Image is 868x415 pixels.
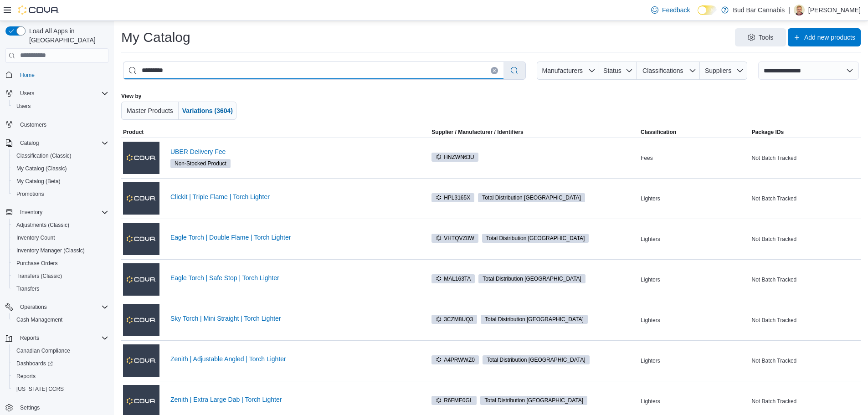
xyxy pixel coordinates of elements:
a: My Catalog (Classic) [13,163,71,174]
div: Lighters [639,193,750,204]
span: Transfers (Classic) [13,271,108,282]
span: Total Distribution [GEOGRAPHIC_DATA] [482,194,581,202]
span: Total Distribution [GEOGRAPHIC_DATA] [485,315,584,323]
span: MAL163TA [431,274,475,283]
a: Canadian Compliance [13,345,74,356]
a: Customers [16,119,50,130]
span: [US_STATE] CCRS [16,385,64,393]
span: Canadian Compliance [16,347,70,354]
span: Transfers (Classic) [16,272,62,280]
button: Transfers [9,282,112,295]
span: MAL163TA [436,275,471,283]
span: 3CZM8UQ3 [431,315,477,324]
button: Users [16,88,38,99]
a: Zenith | Adjustable Angled | Torch Lighter [170,355,415,363]
button: Home [2,68,112,82]
span: Total Distribution Canada [481,315,588,324]
img: Sky Torch | Mini Straight | Torch Lighter [123,304,159,336]
span: Total Distribution Canada [480,396,587,405]
a: Promotions [13,189,48,200]
button: Tools [735,28,786,46]
span: Classification (Classic) [16,152,72,159]
div: Not Batch Tracked [750,193,861,204]
div: Robert Johnson [794,5,805,15]
span: Transfers [13,283,108,294]
span: Inventory Count [13,232,108,243]
span: HPL3165X [436,194,470,202]
span: A4PRWWZ0 [431,355,479,364]
div: Lighters [639,396,750,407]
button: Adjustments (Classic) [9,219,112,231]
span: Non-Stocked Product [175,159,226,168]
span: Dashboards [13,358,108,369]
span: Canadian Compliance [13,345,108,356]
button: Operations [2,301,112,313]
span: Transfers [16,285,39,292]
span: Home [20,72,35,79]
button: Inventory Count [9,231,112,244]
div: Not Batch Tracked [750,315,861,326]
div: Not Batch Tracked [750,153,861,164]
input: Dark Mode [698,5,717,15]
button: Reports [2,332,112,344]
span: VHTQVZ8W [436,234,474,242]
span: Settings [20,404,40,411]
span: Package IDs [752,128,784,136]
span: My Catalog (Beta) [16,178,61,185]
span: HNZWN63U [436,153,474,161]
a: Purchase Orders [13,258,62,269]
img: UBER Delivery Fee [123,142,159,174]
img: Clickit | Triple Flame | Torch Lighter [123,182,159,214]
span: Inventory Manager (Classic) [13,245,108,256]
span: VHTQVZ8W [431,234,478,243]
a: Classification (Classic) [13,150,75,161]
span: Purchase Orders [13,258,108,269]
span: Operations [16,302,108,313]
a: Settings [16,402,43,413]
button: Reports [9,370,112,383]
button: Catalog [2,137,112,149]
span: Total Distribution Canada [482,234,589,243]
div: Not Batch Tracked [750,234,861,245]
span: Dashboards [16,360,53,367]
a: Dashboards [13,358,56,369]
a: Transfers [13,283,43,294]
div: Not Batch Tracked [750,355,861,366]
img: Cova [18,5,59,15]
span: Variations (3604) [182,107,233,114]
span: Reports [16,333,108,343]
span: Classification [641,128,676,136]
span: 3CZM8UQ3 [436,315,473,323]
span: Total Distribution [GEOGRAPHIC_DATA] [486,234,585,242]
span: Total Distribution Canada [483,355,590,364]
button: Cash Management [9,313,112,326]
button: Status [599,61,637,80]
a: Dashboards [9,357,112,370]
button: Clear input [491,67,498,74]
button: Canadian Compliance [9,344,112,357]
span: Catalog [20,139,39,147]
span: Users [16,88,108,99]
span: Feedback [662,5,690,15]
button: Suppliers [700,61,747,80]
span: Home [16,69,108,81]
div: Lighters [639,274,750,285]
button: Inventory Manager (Classic) [9,244,112,257]
span: Promotions [13,189,108,200]
div: Fees [639,153,750,164]
span: Users [16,102,31,110]
button: Users [2,87,112,100]
span: Promotions [16,190,44,198]
span: Catalog [16,138,108,149]
button: Manufacturers [537,61,599,80]
img: Eagle Torch | Safe Stop | Torch Lighter [123,263,159,295]
span: Purchase Orders [16,260,58,267]
a: Eagle Torch | Double Flame | Torch Lighter [170,234,415,241]
a: Sky Torch | Mini Straight | Torch Lighter [170,315,415,322]
button: My Catalog (Classic) [9,162,112,175]
span: Tools [759,33,774,42]
span: Reports [20,334,39,342]
span: Master Products [127,107,173,114]
button: Promotions [9,188,112,200]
